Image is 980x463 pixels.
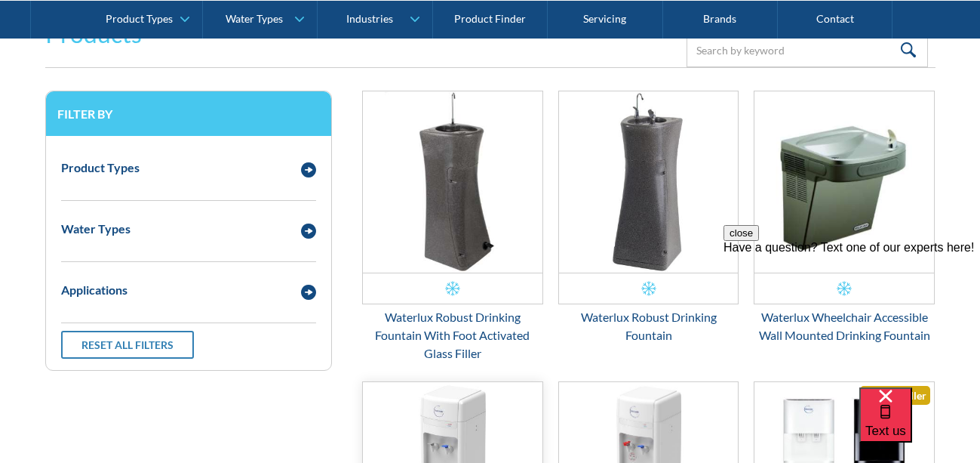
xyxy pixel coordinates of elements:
[558,91,739,344] a: Waterlux Robust Drinking FountainWaterlux Robust Drinking Fountain
[57,106,320,121] h3: Filter by
[687,33,928,67] input: Search by keyword
[61,281,127,299] div: Applications
[106,12,173,25] div: Product Types
[61,159,140,177] div: Product Types
[754,91,934,273] img: Waterlux Wheelchair Accessible Wall Mounted Drinking Fountain
[61,220,131,238] div: Water Types
[362,91,543,363] a: Waterlux Robust Drinking Fountain With Foot Activated Glass FillerWaterlux Robust Drinking Founta...
[859,387,980,463] iframe: podium webchat widget bubble
[559,91,739,273] img: Waterlux Robust Drinking Fountain
[723,225,980,406] iframe: podium webchat widget prompt
[558,308,739,344] div: Waterlux Robust Drinking Fountain
[754,91,935,344] a: Waterlux Wheelchair Accessible Wall Mounted Drinking FountainWaterlux Wheelchair Accessible Wall ...
[346,12,393,25] div: Industries
[362,308,543,363] div: Waterlux Robust Drinking Fountain With Foot Activated Glass Filler
[363,91,542,273] img: Waterlux Robust Drinking Fountain With Foot Activated Glass Filler
[61,331,194,359] a: Reset all filters
[226,12,283,25] div: Water Types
